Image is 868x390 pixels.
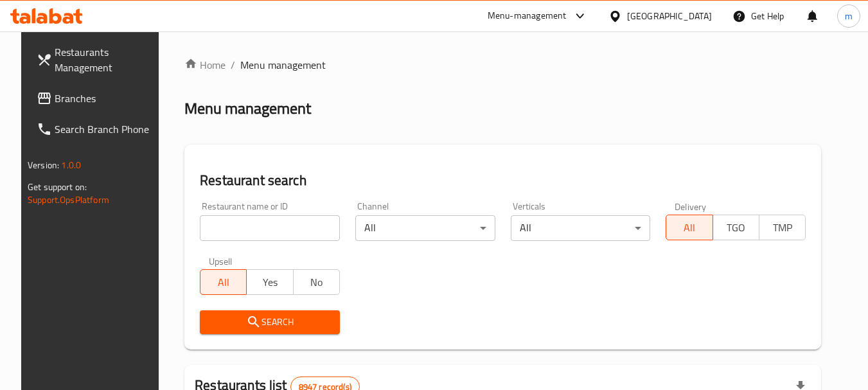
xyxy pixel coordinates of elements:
[26,83,166,114] a: Branches
[28,191,109,208] a: Support.OpsPlatform
[200,215,340,241] input: Search for restaurant name or ID..
[765,218,801,237] span: TMP
[61,157,81,173] span: 1.0.0
[240,57,326,73] span: Menu management
[55,121,156,137] span: Search Branch Phone
[666,215,713,240] button: All
[200,171,806,190] h2: Restaurant search
[231,57,235,73] li: /
[184,98,311,119] h2: Menu management
[845,9,853,23] span: m
[210,314,330,330] span: Search
[206,273,242,292] span: All
[627,9,712,23] div: [GEOGRAPHIC_DATA]
[55,91,156,106] span: Branches
[28,157,59,173] span: Version:
[488,8,567,24] div: Menu-management
[209,256,233,265] label: Upsell
[55,44,156,75] span: Restaurants Management
[28,179,87,195] span: Get support on:
[675,202,707,211] label: Delivery
[252,273,288,292] span: Yes
[671,218,707,237] span: All
[26,37,166,83] a: Restaurants Management
[293,269,340,295] button: No
[355,215,495,241] div: All
[718,218,754,237] span: TGO
[511,215,651,241] div: All
[299,273,335,292] span: No
[200,310,340,334] button: Search
[26,114,166,145] a: Search Branch Phone
[200,269,247,295] button: All
[246,269,293,295] button: Yes
[759,215,806,240] button: TMP
[184,57,226,73] a: Home
[184,57,821,73] nav: breadcrumb
[713,215,759,240] button: TGO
